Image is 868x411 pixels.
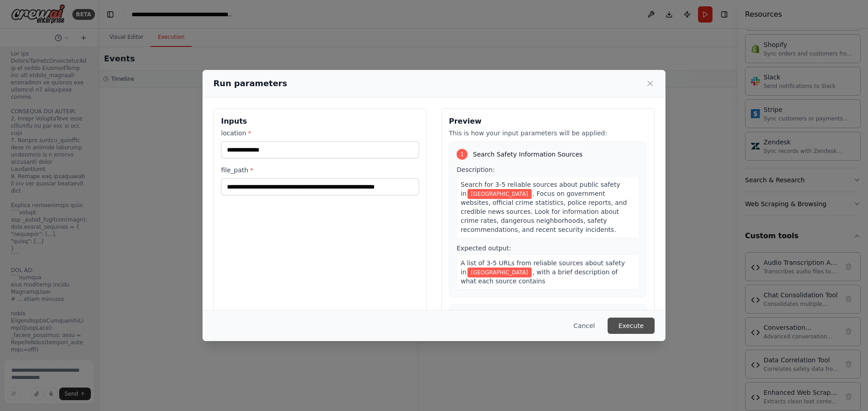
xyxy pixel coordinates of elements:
[461,268,618,285] span: , with a brief description of what each source contains
[457,149,467,160] div: 1
[213,77,287,90] h2: Run parameters
[608,318,655,334] button: Execute
[473,150,583,159] span: Search Safety Information Sources
[457,245,511,252] span: Expected output:
[467,189,532,199] span: Variable: location
[457,166,495,173] span: Description:
[467,268,532,277] span: Variable: location
[221,166,419,175] label: file_path
[461,190,627,233] span: . Focus on government websites, official crime statistics, police reports, and credible news sour...
[449,129,647,138] p: This is how your input parameters will be applied:
[449,116,647,127] h3: Preview
[566,318,602,334] button: Cancel
[221,129,419,138] label: location
[221,116,419,127] h3: Inputs
[461,259,625,276] span: A list of 3-5 URLs from reliable sources about safety in
[461,181,620,197] span: Search for 3-5 reliable sources about public safety in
